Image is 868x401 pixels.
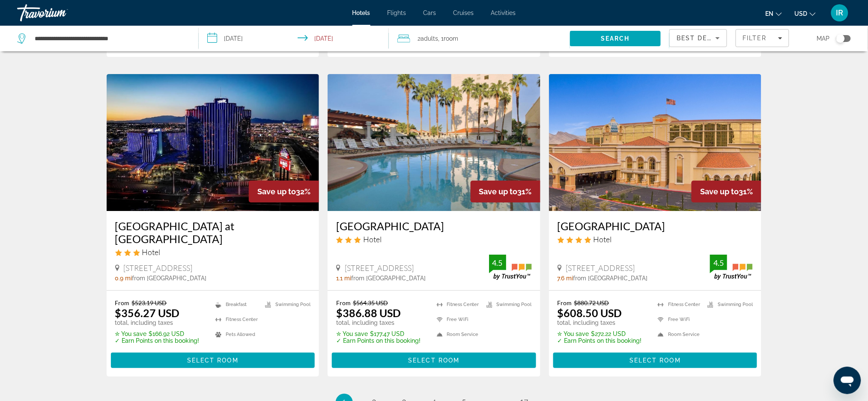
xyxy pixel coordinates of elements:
[132,299,167,306] del: $523.19 USD
[629,357,681,364] span: Select Room
[558,330,589,337] span: ✮ You save
[115,275,132,282] span: 0.9 mi
[111,355,315,364] a: Select Room
[115,337,200,344] p: ✓ Earn Points on this booking!
[566,263,635,273] span: [STREET_ADDRESS]
[433,299,482,310] li: Fitness Center
[710,258,727,268] div: 4.5
[453,9,474,16] a: Cruises
[336,299,351,306] span: From
[115,330,200,337] p: $166.92 USD
[389,26,570,51] button: Travelers: 2 adults, 0 children
[479,187,518,196] span: Save up to
[482,299,532,310] li: Swimming Pool
[558,337,642,344] p: ✓ Earn Points on this booking!
[558,220,753,232] a: [GEOGRAPHIC_DATA]
[352,9,370,16] a: Hotels
[199,26,389,51] button: Select check in and out date
[433,329,482,340] li: Room Service
[710,255,753,280] img: TrustYou guest rating badge
[187,357,239,364] span: Select Room
[834,367,861,394] iframe: Button to launch messaging window
[558,330,642,337] p: $272.22 USD
[363,235,382,244] span: Hotel
[489,258,506,268] div: 4.5
[795,10,808,17] span: USD
[558,275,573,282] span: 7.6 mi
[574,299,609,306] del: $880.72 USD
[433,314,482,325] li: Free WiFi
[558,319,642,326] p: total, including taxes
[601,35,630,42] span: Search
[124,263,193,273] span: [STREET_ADDRESS]
[836,9,844,17] span: IR
[132,275,207,282] span: from [GEOGRAPHIC_DATA]
[766,7,782,20] button: Change language
[142,247,161,257] span: Hotel
[211,314,261,325] li: Fitness Center
[471,181,540,202] div: 31%
[700,187,739,196] span: Save up to
[703,299,753,310] li: Swimming Pool
[692,181,761,202] div: 31%
[34,32,185,45] input: Search hotel destination
[336,306,401,319] ins: $386.88 USD
[332,353,536,368] button: Select Room
[418,33,438,45] span: 2
[336,330,421,337] p: $177.47 USD
[115,330,147,337] span: ✮ You save
[388,9,406,16] a: Flights
[336,319,421,326] p: total, including taxes
[438,33,459,45] span: , 1
[743,35,767,42] span: Filter
[653,329,703,340] li: Room Service
[257,187,296,196] span: Save up to
[336,337,421,344] p: ✓ Earn Points on this booking!
[249,181,319,202] div: 32%
[328,74,540,211] img: Gold Coast Hotel and Casino
[115,247,311,257] div: 3 star Hotel
[115,299,130,306] span: From
[491,9,516,16] a: Activities
[107,74,319,211] img: Masquerade Tower at Rio Hotel & Casino
[336,235,532,244] div: 3 star Hotel
[653,314,703,325] li: Free WiFi
[558,299,572,306] span: From
[332,355,536,364] a: Select Room
[594,235,612,244] span: Hotel
[336,330,368,337] span: ✮ You save
[115,220,311,245] a: [GEOGRAPHIC_DATA] at [GEOGRAPHIC_DATA]
[653,299,703,310] li: Fitness Center
[115,306,180,319] ins: $356.27 USD
[830,35,851,42] button: Toggle map
[408,357,459,364] span: Select Room
[766,10,774,17] span: en
[570,31,661,46] button: Search
[115,319,200,326] p: total, including taxes
[829,4,851,22] button: User Menu
[795,7,816,20] button: Change currency
[211,329,261,340] li: Pets Allowed
[444,35,459,42] span: Room
[17,2,103,24] a: Travorium
[345,263,414,273] span: [STREET_ADDRESS]
[351,275,426,282] span: from [GEOGRAPHIC_DATA]
[424,9,436,16] a: Cars
[111,353,315,368] button: Select Room
[353,299,388,306] del: $564.35 USD
[677,35,721,42] span: Best Deals
[573,275,648,282] span: from [GEOGRAPHIC_DATA]
[558,235,753,244] div: 4 star Hotel
[336,275,351,282] span: 1.1 mi
[549,74,762,211] img: Suncoast Hotel and Casino
[553,355,758,364] a: Select Room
